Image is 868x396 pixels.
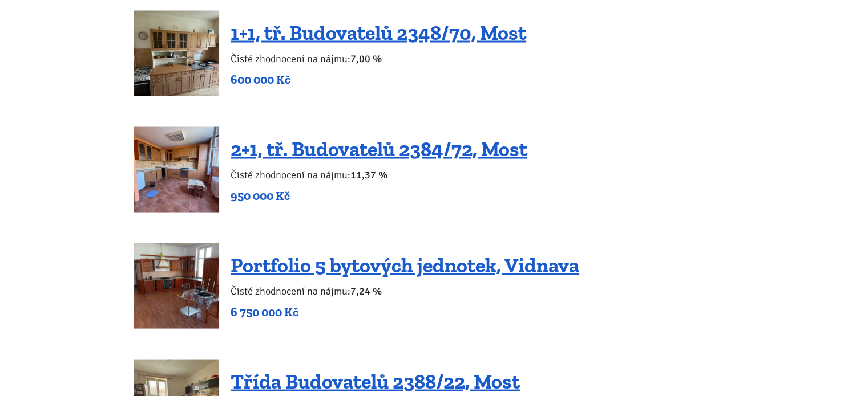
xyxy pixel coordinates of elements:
a: Třída Budovatelů 2388/22, Most [231,369,520,393]
a: 1+1, tř. Budovatelů 2348/70, Most [231,20,526,44]
a: Portfolio 5 bytových jednotek, Vidnava [231,252,579,277]
b: 7,00 % [350,52,382,64]
p: Čisté zhodnocení na nájmu: [231,50,526,66]
p: Čisté zhodnocení na nájmu: [231,283,579,299]
p: 6 750 000 Kč [231,304,579,320]
p: 600 000 Kč [231,71,526,87]
b: 7,24 % [350,284,382,297]
b: 11,37 % [350,168,387,181]
p: Čisté zhodnocení na nájmu: [231,166,527,182]
a: 2+1, tř. Budovatelů 2384/72, Most [231,136,527,161]
p: 950 000 Kč [231,187,527,203]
